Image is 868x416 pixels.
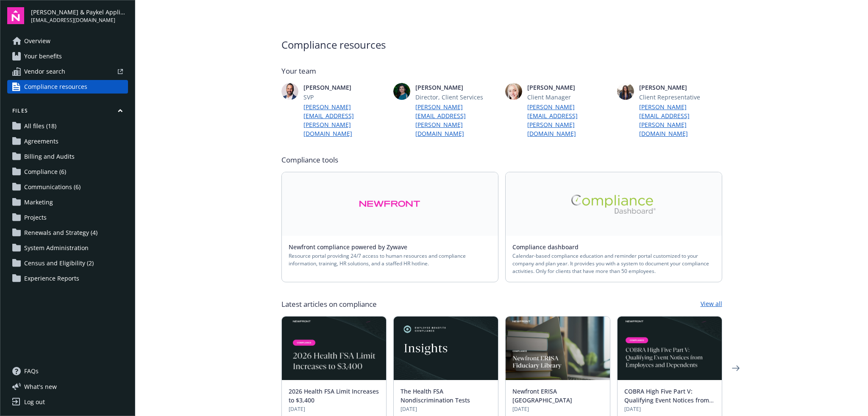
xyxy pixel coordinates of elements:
a: 2026 Health FSA Limit Increases to $3,400 [289,387,379,404]
img: photo [281,83,298,100]
a: Agreements [7,135,128,148]
span: Client Representative [639,93,722,102]
span: Your team [281,66,722,76]
span: Overview [24,34,50,48]
span: Director, Client Services [415,93,498,102]
a: COBRA High Five Part V: Qualifying Event Notices from Employees and Dependents [624,387,709,413]
span: [EMAIL_ADDRESS][DOMAIN_NAME] [31,17,128,24]
a: Marketing [7,196,128,209]
span: Your benefits [24,50,62,63]
img: BLOG-Card Image - Compliance - COBRA High Five Pt 5 - 09-11-25.jpg [618,317,722,380]
span: Communications (6) [24,180,81,194]
a: The Health FSA Nondiscrimination Tests [401,387,470,404]
a: Alt [506,172,722,236]
div: Log out [24,395,45,409]
a: Communications (6) [7,180,128,194]
span: Compliance resources [281,37,722,52]
span: [PERSON_NAME] [303,83,387,92]
span: Resource portal providing 24/7 access to human resources and compliance information, training, HR... [289,252,491,267]
a: Experience Reports [7,272,128,285]
span: All files (18) [24,119,56,133]
a: [PERSON_NAME][EMAIL_ADDRESS][PERSON_NAME][DOMAIN_NAME] [415,102,498,138]
img: Alt [359,194,420,214]
a: Compliance (6) [7,165,128,179]
img: BLOG+Card Image - Compliance - ERISA Library - 09-26-25.jpg [506,317,610,380]
span: Renewals and Strategy (4) [24,226,97,240]
span: SVP [303,93,387,102]
a: Vendor search [7,65,128,78]
a: Billing and Audits [7,150,128,163]
span: Billing and Audits [24,150,75,163]
button: What's new [7,382,70,391]
span: [DATE] [401,405,491,413]
span: Calendar-based compliance education and reminder portal customized to your company and plan year.... [512,252,715,275]
a: [PERSON_NAME][EMAIL_ADDRESS][PERSON_NAME][DOMAIN_NAME] [303,102,387,138]
a: Your benefits [7,50,128,63]
a: Next [729,361,743,375]
a: [PERSON_NAME][EMAIL_ADDRESS][PERSON_NAME][DOMAIN_NAME] [639,102,722,138]
span: FAQs [24,364,39,378]
span: [DATE] [512,405,603,413]
button: Files [7,107,128,118]
a: FAQs [7,364,128,378]
span: Projects [24,211,47,224]
span: Latest articles on compliance [281,299,377,309]
a: System Administration [7,241,128,255]
img: Card Image - EB Compliance Insights.png [394,317,498,380]
span: [PERSON_NAME] [415,83,498,92]
a: Compliance resources [7,80,128,94]
span: Marketing [24,196,53,209]
span: Census and Eligibility (2) [24,256,94,270]
span: Compliance tools [281,155,722,165]
span: Compliance (6) [24,165,66,179]
a: Compliance dashboard [512,243,585,251]
img: photo [505,83,522,100]
a: Newfront ERISA [GEOGRAPHIC_DATA] [512,387,572,404]
a: Alt [282,172,498,236]
a: Renewals and Strategy (4) [7,226,128,240]
span: [PERSON_NAME] [527,83,610,92]
span: Agreements [24,135,58,148]
button: [PERSON_NAME] & Paykel Appliances Inc[EMAIL_ADDRESS][DOMAIN_NAME] [31,7,128,24]
span: [DATE] [624,405,715,413]
span: System Administration [24,241,89,255]
span: Client Manager [527,93,610,102]
span: What ' s new [24,382,57,391]
img: photo [617,83,634,100]
span: Experience Reports [24,272,79,285]
a: All files (18) [7,119,128,133]
a: Newfront compliance powered by Zywave [289,243,414,251]
span: Compliance resources [24,80,87,94]
span: Vendor search [24,65,65,78]
a: [PERSON_NAME][EMAIL_ADDRESS][PERSON_NAME][DOMAIN_NAME] [527,102,610,138]
a: View all [701,299,722,309]
a: Census and Eligibility (2) [7,256,128,270]
span: [DATE] [289,405,379,413]
a: Projects [7,211,128,224]
span: [PERSON_NAME] [639,83,722,92]
img: navigator-logo.svg [7,7,24,24]
img: BLOG-Card Image - Compliance - 2026 Health FSA Limit Increases to $3,400.jpg [282,317,386,380]
img: photo [393,83,410,100]
img: Alt [571,195,656,214]
a: Overview [7,34,128,48]
span: [PERSON_NAME] & Paykel Appliances Inc [31,8,128,17]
